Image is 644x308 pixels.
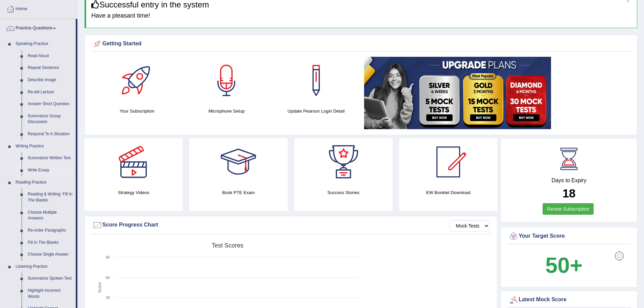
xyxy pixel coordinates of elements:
[25,273,76,285] a: Summarize Spoken Text
[25,237,76,249] a: Fill In The Blanks
[25,128,76,140] a: Respond To A Situation
[106,255,110,259] text: 90
[563,187,576,200] b: 18
[543,203,594,215] a: Renew Subscription
[294,189,392,196] h4: Success Stories
[25,152,76,164] a: Summarize Written Text
[92,220,490,230] div: Score Progress Chart
[13,140,76,152] a: Writing Practice
[13,176,76,189] a: Reading Practice
[508,295,629,305] div: Latest Mock Score
[399,189,497,196] h4: EW Booklet Download
[85,189,183,196] h4: Strategy Videos
[91,13,632,19] h4: Have a pleasant time!
[212,242,243,249] tspan: Test scores
[13,38,76,50] a: Speaking Practice
[25,207,76,224] a: Choose Multiple Answers
[25,50,76,62] a: Read Aloud
[13,261,76,273] a: Listening Practice
[91,0,632,9] h3: Successful entry in the system
[275,108,358,115] h4: Update Pearson Login Detail
[25,62,76,74] a: Repeat Sentence
[25,224,76,237] a: Re-order Paragraphs
[25,86,76,98] a: Re-tell Lecture
[96,108,178,115] h4: Your Subscription
[106,295,110,300] text: 30
[0,19,76,36] a: Practice Questions
[25,248,76,261] a: Choose Single Answer
[25,188,76,206] a: Reading & Writing: Fill In The Blanks
[25,98,76,110] a: Answer Short Question
[106,276,110,280] text: 60
[185,108,268,115] h4: Microphone Setup
[25,74,76,86] a: Describe Image
[545,253,582,278] b: 50+
[189,189,287,196] h4: Book PTE Exam
[508,177,629,184] h4: Days to Expiry
[508,231,629,241] div: Your Target Score
[97,282,102,293] tspan: Score
[92,39,629,49] div: Getting Started
[25,164,76,176] a: Write Essay
[25,110,76,128] a: Summarize Group Discussion
[25,285,76,303] a: Highlight Incorrect Words
[364,57,551,129] img: small5.jpg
